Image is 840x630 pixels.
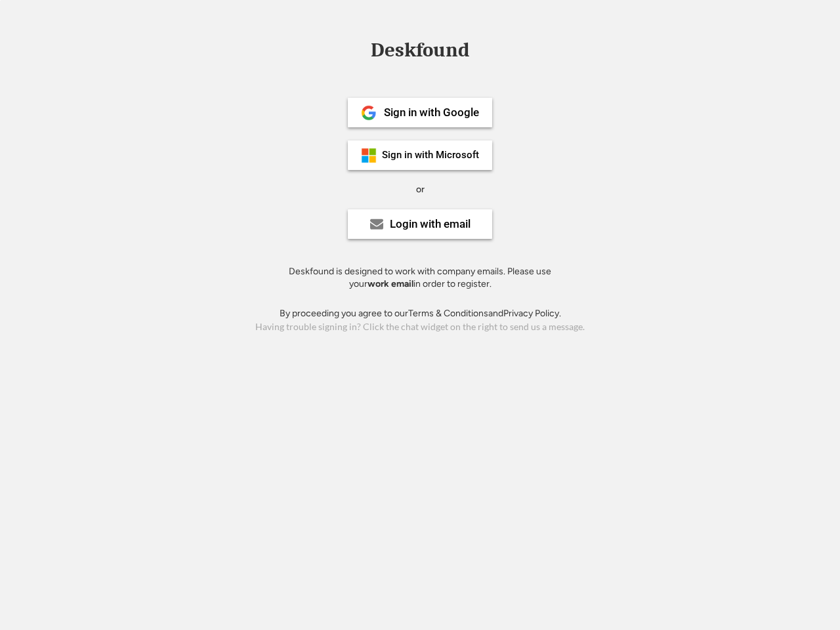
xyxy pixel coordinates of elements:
div: By proceeding you agree to our and [280,307,561,320]
div: or [416,183,425,196]
a: Privacy Policy. [503,308,561,319]
div: Sign in with Google [384,107,479,118]
div: Login with email [390,219,471,230]
img: 1024px-Google__G__Logo.svg.png [361,105,377,121]
div: Sign in with Microsoft [382,150,479,160]
strong: work email [367,278,413,289]
div: Deskfound [364,40,476,60]
div: Deskfound is designed to work with company emails. Please use your in order to register. [272,265,568,291]
img: ms-symbollockup_mssymbol_19.png [361,148,377,163]
a: Terms & Conditions [408,308,488,319]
